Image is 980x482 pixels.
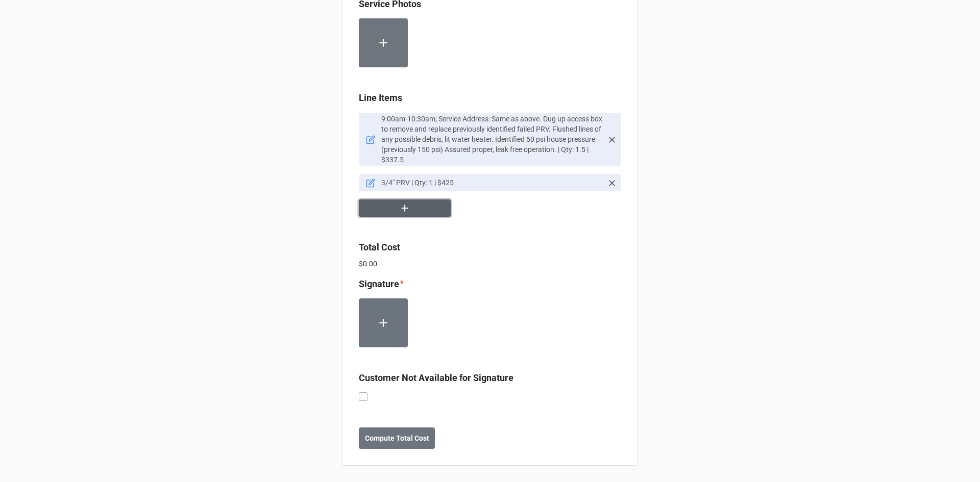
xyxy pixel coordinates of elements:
[381,177,603,188] p: 3/4" PRV | Qty: 1 | $425
[359,427,435,449] button: Compute Total Cost
[359,371,513,385] label: Customer Not Available for Signature
[359,242,400,252] b: Total Cost
[359,277,399,291] label: Signature
[365,433,429,444] b: Compute Total Cost
[359,259,621,269] p: $0.00
[359,91,402,105] label: Line Items
[381,114,603,165] p: 9:00am-10:30am; Service Address: Same as above. Dug up access box to remove and replace previousl...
